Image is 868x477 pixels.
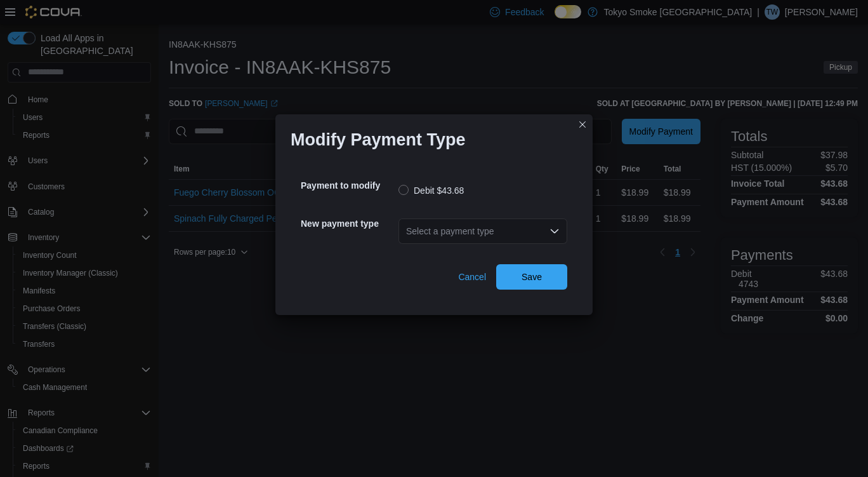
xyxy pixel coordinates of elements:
[453,264,491,290] button: Cancel
[575,117,590,132] button: Closes this modal window
[458,271,486,283] span: Cancel
[301,211,396,236] h5: New payment type
[291,130,466,150] h1: Modify Payment Type
[406,224,407,239] input: Accessible screen reader label
[301,173,396,198] h5: Payment to modify
[496,264,567,290] button: Save
[398,183,464,198] label: Debit $43.68
[522,271,542,283] span: Save
[549,226,560,236] button: Open list of options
